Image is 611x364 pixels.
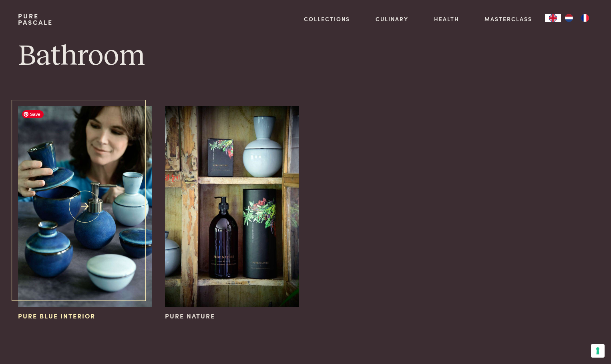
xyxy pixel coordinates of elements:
button: Your consent preferences for tracking technologies [591,344,605,358]
a: Pure Blue Interior Pure Blue Interior [18,106,152,321]
h1: Bathroom [18,38,593,74]
span: Pure Nature [165,311,215,321]
img: Pure Blue Interior [18,106,152,307]
span: Pure Blue Interior [18,311,95,321]
a: Health [434,15,459,23]
a: NL [561,14,577,22]
a: PurePascale [18,13,53,26]
ul: Language list [561,14,593,22]
div: Language [545,14,561,22]
img: Pure Nature [165,106,299,307]
a: FR [577,14,593,22]
aside: Language selected: English [545,14,593,22]
a: EN [545,14,561,22]
a: Masterclass [484,15,532,23]
span: Save [22,110,44,118]
a: Culinary [376,15,408,23]
a: Collections [304,15,350,23]
a: Pure Nature Pure Nature [165,106,299,321]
